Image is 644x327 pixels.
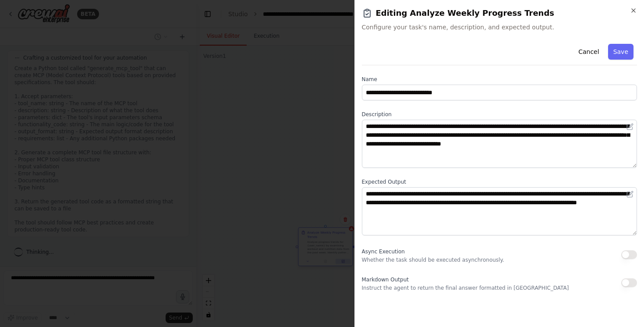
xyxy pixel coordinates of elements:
[362,256,504,263] p: Whether the task should be executed asynchronously.
[573,44,604,60] button: Cancel
[608,44,633,60] button: Save
[362,178,637,185] label: Expected Output
[625,121,635,132] button: Open in editor
[362,7,637,19] h2: Editing Analyze Weekly Progress Trends
[362,249,405,255] span: Async Execution
[362,284,569,291] p: Instruct the agent to return the final answer formatted in [GEOGRAPHIC_DATA]
[362,23,637,32] span: Configure your task's name, description, and expected output.
[362,76,637,83] label: Name
[362,111,637,118] label: Description
[625,189,635,199] button: Open in editor
[362,277,409,283] span: Markdown Output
